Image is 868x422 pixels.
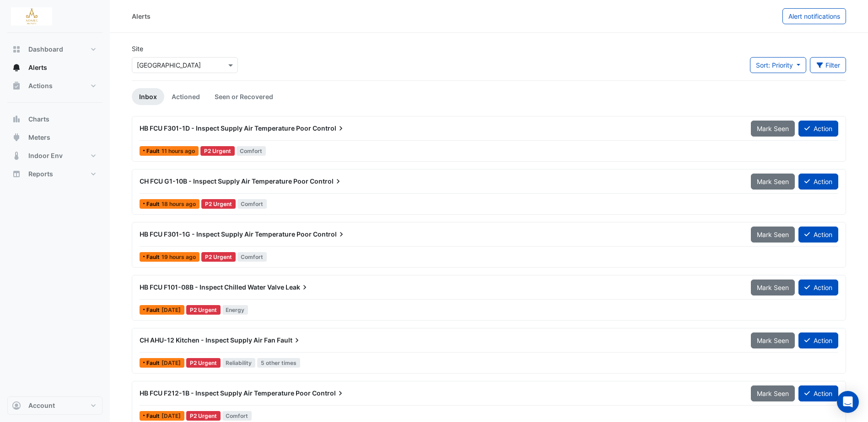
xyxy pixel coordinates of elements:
span: Comfort [237,199,267,209]
span: Energy [222,305,248,315]
span: 5 other times [257,358,300,368]
div: P2 Urgent [186,305,221,315]
app-icon: Meters [12,133,21,142]
span: Fault [146,148,162,154]
label: Site [132,44,143,53]
button: Dashboard [7,40,102,58]
span: Actions [28,81,53,90]
span: Control [310,177,343,186]
button: Indoor Env [7,147,102,165]
span: Alert notifications [788,12,840,20]
span: Reports [28,169,53,179]
button: Sort: Priority [750,57,806,73]
span: Fault [146,360,162,366]
button: Action [798,174,838,190]
button: Charts [7,110,102,128]
button: Account [7,396,102,415]
div: P2 Urgent [186,411,221,421]
a: Actioned [164,88,207,105]
span: Indoor Env [28,151,63,160]
span: HB FCU F301-1D - Inspect Supply Air Temperature Poor [140,124,311,132]
span: Comfort [237,252,267,262]
button: Action [798,332,838,348]
div: P2 Urgent [201,199,236,209]
button: Mark Seen [751,174,795,190]
span: Tue 26-Aug-2025 21:45 IST [162,253,196,260]
span: Mark Seen [757,231,789,238]
span: Wed 27-Aug-2025 05:15 IST [162,148,195,154]
span: CH AHU-12 Kitchen - Inspect Supply Air Fan [140,336,275,344]
span: Mark Seen [757,178,789,185]
span: Leak [286,283,309,292]
button: Filter [810,57,846,73]
div: Alerts [132,11,151,21]
button: Action [798,280,838,295]
app-icon: Actions [12,81,21,90]
span: CH FCU G1-10B - Inspect Supply Air Temperature Poor [140,177,308,185]
app-icon: Alerts [12,63,21,72]
span: Fault [146,413,162,419]
div: Open Intercom Messenger [837,391,859,413]
span: Account [28,401,55,410]
img: Company Logo [11,7,52,26]
span: Meters [28,133,50,142]
button: Meters [7,128,102,147]
button: Alerts [7,58,102,77]
span: Fault [146,254,162,260]
app-icon: Reports [12,169,21,179]
span: Fault [277,336,302,345]
span: Comfort [237,146,266,156]
div: P2 Urgent [200,146,235,156]
span: Tue 26-Aug-2025 12:15 IST [162,359,181,366]
app-icon: Indoor Env [12,151,21,160]
span: Fault [146,307,162,313]
span: Sort: Priority [756,61,793,69]
span: Alerts [28,63,47,72]
button: Actions [7,77,102,95]
a: Inbox [132,88,164,105]
button: Alert notifications [782,8,846,24]
span: Tue 26-Aug-2025 22:45 IST [162,200,196,207]
app-icon: Charts [12,115,21,124]
span: Mark Seen [757,284,789,291]
span: HB FCU F301-1G - Inspect Supply Air Temperature Poor [140,230,312,238]
span: Tue 26-Aug-2025 12:49 IST [162,306,181,313]
button: Reports [7,165,102,183]
span: Mon 25-Aug-2025 21:00 IST [162,412,181,419]
a: Seen or Recovered [207,88,280,105]
button: Mark Seen [751,121,795,137]
app-icon: Dashboard [12,45,21,54]
button: Action [798,121,838,137]
div: P2 Urgent [201,252,236,262]
span: Mark Seen [757,337,789,344]
button: Action [798,385,838,401]
span: Control [312,389,345,398]
span: Dashboard [28,45,63,54]
button: Mark Seen [751,385,795,401]
span: Mark Seen [757,390,789,397]
span: HB FCU F101-08B - Inspect Chilled Water Valve [140,283,284,291]
span: Reliability [222,358,256,368]
button: Mark Seen [751,280,795,295]
span: Fault [146,201,162,207]
button: Action [798,227,838,243]
span: Control [313,230,346,239]
button: Mark Seen [751,332,795,348]
button: Mark Seen [751,227,795,243]
span: Mark Seen [757,125,789,132]
span: HB FCU F212-1B - Inspect Supply Air Temperature Poor [140,389,311,397]
div: P2 Urgent [186,358,221,368]
span: Comfort [222,411,252,421]
span: Charts [28,115,49,124]
span: Control [313,124,345,133]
